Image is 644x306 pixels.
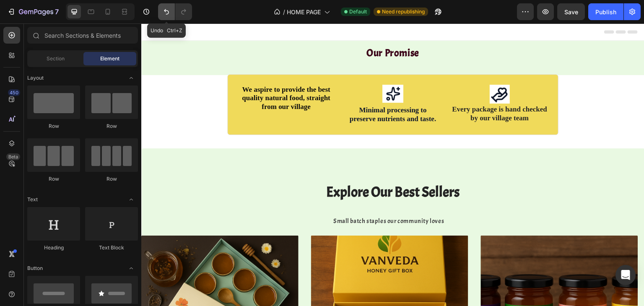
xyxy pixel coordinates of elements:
span: Element [100,55,119,62]
span: Toggle open [125,71,138,85]
input: Search Sections & Elements [27,27,138,44]
div: Undo/Redo [158,3,192,20]
span: Need republishing [382,8,425,16]
span: Text [27,196,38,203]
img: tab_domain_overview_orange.svg [23,49,29,55]
div: Domain Overview [32,49,75,55]
span: Small batch staples our community loves [192,194,303,202]
div: Heading [27,244,80,252]
button: 7 [3,3,62,20]
button: Publish [588,3,623,20]
div: Row [27,122,80,130]
img: website_grey.svg [13,22,20,29]
div: Domain: [DOMAIN_NAME] [22,22,92,29]
span: Toggle open [125,262,138,275]
strong: Every package is hand checked by our village team [311,82,406,99]
div: Keywords by Traffic [93,49,141,55]
span: / [283,8,285,16]
span: Button [27,265,43,272]
button: Save [557,3,585,20]
div: Text Block [85,244,138,252]
iframe: Design area [141,23,644,306]
p: 7 [55,7,59,17]
div: Open Intercom Messenger [615,265,636,285]
div: Publish [595,8,616,16]
div: Beta [6,153,20,160]
span: Default [349,8,367,16]
div: Row [85,175,138,183]
span: HOME PAGE [287,8,321,16]
img: tab_keywords_by_traffic_grey.svg [83,49,90,55]
span: Layout [27,74,44,82]
strong: Minimal processing to preserve nutrients and taste. [208,83,295,99]
img: logo_orange.svg [13,13,20,20]
div: Row [27,175,80,183]
span: Toggle open [125,193,138,206]
div: Row [85,122,138,130]
div: v 4.0.25 [23,13,41,20]
span: Save [564,8,578,16]
div: 450 [8,89,20,96]
img: gempages_579501593292964657-5fb7baef-ca9e-4cfb-8f0a-3365a7611aba.png [241,61,262,79]
span: Section [47,55,65,62]
img: Alt Image [348,61,369,80]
